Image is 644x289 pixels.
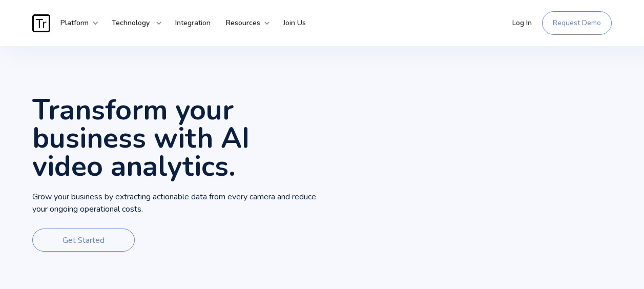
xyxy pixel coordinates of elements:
div: Technology [104,8,162,38]
p: Grow your business by extracting actionable data from every camera and reduce your ongoing operat... [32,191,322,216]
a: Integration [168,8,218,38]
strong: Platform [60,18,89,28]
a: Join Us [276,8,314,38]
a: Log In [505,8,539,38]
a: home [32,14,53,32]
strong: Technology [112,18,150,28]
img: Traces Logo [32,14,50,32]
strong: Resources [226,18,260,28]
a: Get Started [32,229,135,252]
div: Platform [53,8,99,38]
a: Request Demo [542,11,612,35]
div: Resources [218,8,271,38]
h1: Transform your business with AI video analytics. [32,96,322,180]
